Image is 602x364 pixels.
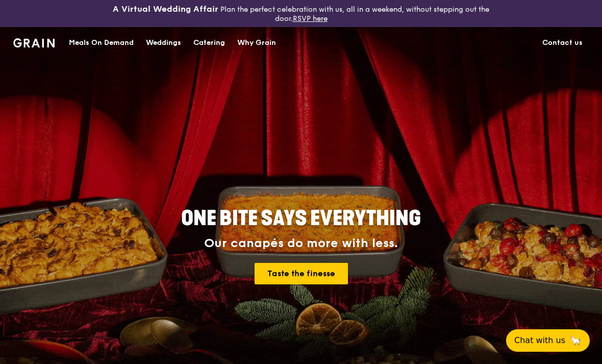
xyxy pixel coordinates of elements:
[113,4,218,14] h3: A Virtual Wedding Affair
[237,28,276,58] div: Why Grain
[181,206,421,231] span: ONE BITE SAYS EVERYTHING
[569,334,582,347] span: 🦙
[187,28,231,58] a: Catering
[13,38,55,47] img: Grain
[117,236,485,251] div: Our canapés do more with less.
[140,28,187,58] a: Weddings
[13,27,55,57] a: GrainGrain
[101,4,502,23] div: Plan the perfect celebration with us, all in a weekend, without stepping out the door.
[231,28,282,58] a: Why Grain
[193,28,225,58] div: Catering
[255,263,348,284] a: Taste the finesse
[146,28,181,58] div: Weddings
[69,28,134,58] div: Meals On Demand
[506,329,590,352] button: Chat with us🦙
[293,14,328,23] a: RSVP here
[536,28,589,58] a: Contact us
[514,334,565,347] span: Chat with us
